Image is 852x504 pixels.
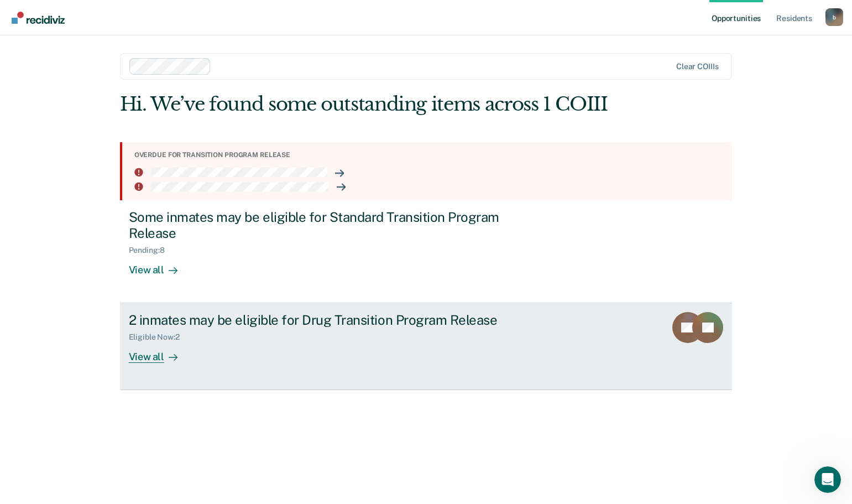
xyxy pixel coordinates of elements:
div: 2 inmates may be eligible for Drug Transition Program Release [129,312,517,328]
div: Pending : 8 [129,246,174,255]
a: 2 inmates may be eligible for Drug Transition Program ReleaseEligible Now:2View all [120,303,733,390]
img: Recidiviz [12,12,65,24]
div: Overdue for transition program release [134,151,724,159]
div: Some inmates may be eligible for Standard Transition Program Release [129,209,517,241]
div: Hi. We’ve found some outstanding items across 1 COIII [120,93,610,116]
div: View all [129,254,191,276]
button: Profile dropdown button [825,8,843,26]
iframe: Intercom live chat [814,466,841,493]
a: Some inmates may be eligible for Standard Transition Program ReleasePending:8View all [120,200,733,303]
div: Clear COIIIs [676,62,718,71]
div: View all [129,342,191,363]
div: Eligible Now : 2 [129,332,189,342]
div: b [825,8,843,26]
